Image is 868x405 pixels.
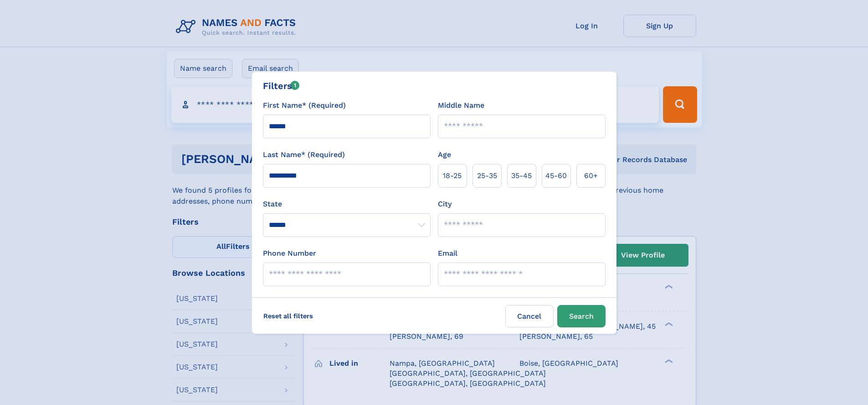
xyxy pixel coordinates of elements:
span: 25‑35 [477,170,497,181]
label: Phone Number [263,248,316,259]
div: Filters [263,79,300,93]
span: 45‑60 [545,170,567,181]
label: Reset all filters [257,305,319,327]
span: 18‑25 [443,170,462,181]
label: First Name* (Required) [263,100,346,111]
label: Cancel [505,305,554,327]
span: 35‑45 [511,170,532,181]
label: City [438,199,452,210]
label: Email [438,248,457,259]
span: 60+ [584,170,598,181]
label: Middle Name [438,100,484,111]
label: Last Name* (Required) [263,149,345,160]
label: Age [438,149,451,160]
button: Search [557,305,606,327]
label: State [263,199,431,210]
